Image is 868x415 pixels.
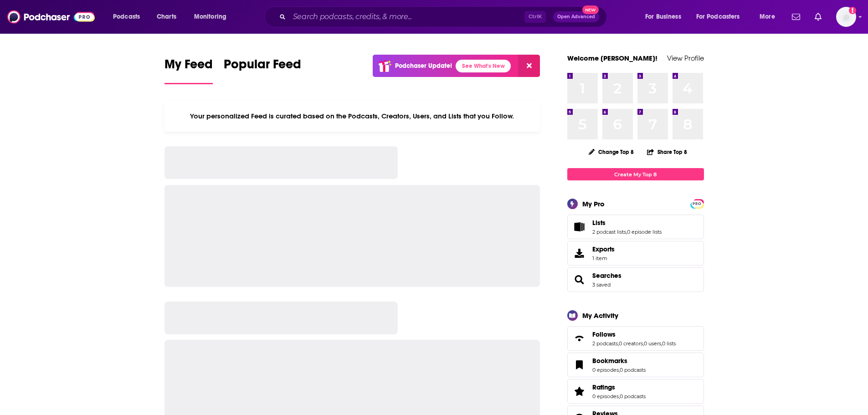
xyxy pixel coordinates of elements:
a: 0 podcasts [620,393,646,400]
a: 3 saved [592,282,611,288]
button: Change Top 8 [583,146,640,158]
span: Bookmarks [567,353,704,377]
span: For Business [645,10,681,23]
a: 2 podcasts [592,340,618,347]
a: Follows [592,330,676,338]
a: Show notifications dropdown [811,9,825,25]
span: Lists [567,215,704,239]
img: User Profile [836,7,856,27]
a: Create My Top 8 [567,168,704,180]
a: Popular Feed [224,56,301,84]
div: Your personalized Feed is curated based on the Podcasts, Creators, Users, and Lists that you Follow. [164,101,540,132]
svg: Add a profile image [849,7,856,14]
span: Podcasts [113,10,140,23]
a: Lists [592,219,662,227]
div: My Pro [582,200,605,208]
span: , [643,340,644,347]
button: Show profile menu [836,7,856,27]
span: New [582,5,599,14]
a: 0 episode lists [627,229,662,235]
span: Popular Feed [224,56,301,77]
span: , [626,229,627,235]
span: , [618,340,619,347]
a: Bookmarks [592,357,646,365]
span: Exports [592,245,615,253]
a: See What's New [456,60,511,72]
span: Open Advanced [557,15,595,19]
div: My Activity [582,311,618,320]
span: Monitoring [194,10,226,23]
div: Search podcasts, credits, & more... [273,6,616,27]
span: For Podcasters [696,10,740,23]
a: 0 podcasts [620,367,646,373]
a: Show notifications dropdown [788,9,804,25]
a: Welcome [PERSON_NAME]! [567,54,657,62]
span: 1 item [592,255,615,261]
input: Search podcasts, credits, & more... [289,10,524,24]
button: open menu [188,10,238,24]
a: PRO [692,200,703,207]
span: , [661,340,662,347]
button: open menu [639,10,693,24]
span: Searches [567,267,704,292]
a: Searches [592,272,621,280]
button: Open AdvancedNew [553,11,599,22]
button: Share Top 8 [647,143,688,161]
span: Follows [567,326,704,351]
span: PRO [692,200,703,207]
a: 2 podcast lists [592,229,626,235]
span: , [619,367,620,373]
span: Follows [592,330,616,338]
a: 0 episodes [592,367,619,373]
span: Ratings [567,379,704,404]
button: open menu [107,10,152,24]
a: 0 users [644,340,661,347]
span: Lists [592,219,606,227]
img: Podchaser - Follow, Share and Rate Podcasts [7,8,95,26]
a: Charts [151,10,182,24]
a: Follows [570,332,589,345]
span: Bookmarks [592,357,627,365]
a: Bookmarks [570,359,589,371]
a: 0 lists [662,340,676,347]
a: Exports [567,241,704,266]
a: Lists [570,220,589,233]
a: 0 creators [619,340,643,347]
a: Ratings [570,385,589,398]
button: open menu [753,10,786,24]
a: View Profile [667,54,704,62]
span: Ratings [592,383,615,391]
span: , [619,393,620,400]
span: More [760,10,775,23]
span: Charts [157,10,176,23]
a: 0 episodes [592,393,619,400]
span: My Feed [164,56,213,77]
span: Ctrl K [524,11,546,23]
a: Ratings [592,383,646,391]
a: My Feed [164,56,213,84]
a: Searches [570,273,589,286]
p: Podchaser Update! [395,62,452,70]
button: open menu [690,10,753,24]
span: Exports [570,247,589,260]
span: Logged in as amooers [836,7,856,27]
